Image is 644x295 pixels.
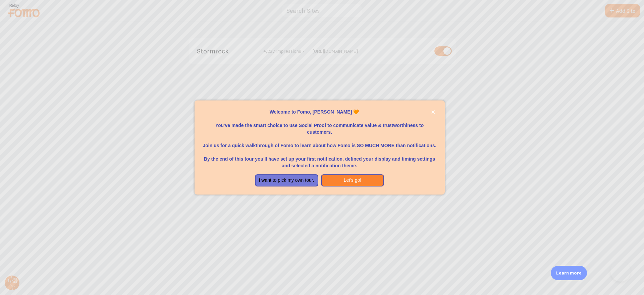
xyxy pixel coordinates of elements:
[430,109,437,116] button: close,
[203,109,437,115] p: Welcome to Fomo, [PERSON_NAME] 🧡
[556,270,582,276] p: Learn more
[195,100,445,195] div: Welcome to Fomo, Fabien dumas 🧡You&amp;#39;ve made the smart choice to use Social Proof to commun...
[203,115,437,135] p: You've made the smart choice to use Social Proof to communicate value & trustworthiness to custom...
[255,174,318,186] button: I want to pick my own tour.
[551,266,587,280] div: Learn more
[203,135,437,149] p: Join us for a quick walkthrough of Fomo to learn about how Fomo is SO MUCH MORE than notifications.
[203,149,437,169] p: By the end of this tour you'll have set up your first notification, defined your display and timi...
[321,174,384,186] button: Let's go!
